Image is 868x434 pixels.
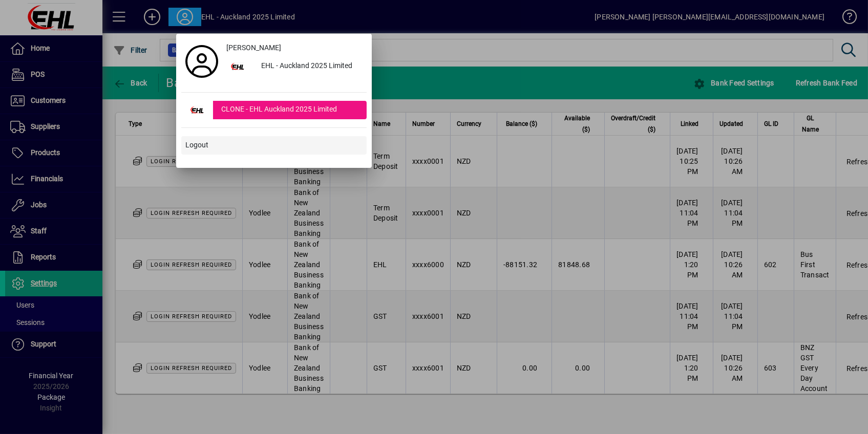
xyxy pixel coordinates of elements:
[213,101,367,119] div: CLONE - EHL Auckland 2025 Limited
[222,57,367,76] button: EHL - Auckland 2025 Limited
[181,136,367,155] button: Logout
[222,39,367,57] a: [PERSON_NAME]
[253,57,367,76] div: EHL - Auckland 2025 Limited
[185,140,208,150] span: Logout
[181,101,367,119] button: CLONE - EHL Auckland 2025 Limited
[226,42,281,53] span: [PERSON_NAME]
[181,52,222,71] a: Profile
